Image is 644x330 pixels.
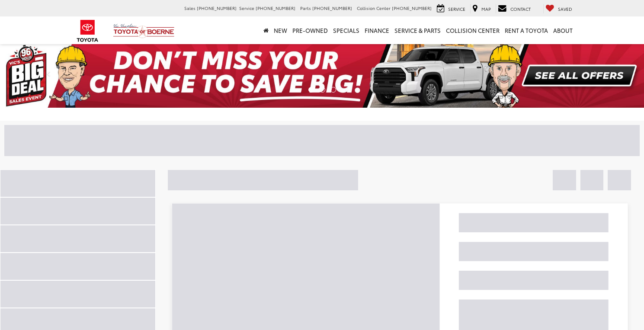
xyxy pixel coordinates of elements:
[543,4,574,13] a: My Saved Vehicles
[261,16,271,44] a: Home
[71,17,104,45] img: Toyota
[392,16,443,44] a: Service & Parts: Opens in a new tab
[312,5,352,11] span: [PHONE_NUMBER]
[448,6,465,12] span: Service
[435,4,468,13] a: Service
[330,16,362,44] a: Specials
[551,16,575,44] a: About
[197,5,237,11] span: [PHONE_NUMBER]
[558,6,572,12] span: Saved
[443,16,502,44] a: Collision Center
[362,16,392,44] a: Finance
[510,6,531,12] span: Contact
[470,4,493,13] a: Map
[300,5,311,11] span: Parts
[496,4,533,13] a: Contact
[290,16,330,44] a: Pre-Owned
[392,5,432,11] span: [PHONE_NUMBER]
[357,5,391,11] span: Collision Center
[256,5,295,11] span: [PHONE_NUMBER]
[113,23,175,38] img: Vic Vaughan Toyota of Boerne
[184,5,195,11] span: Sales
[481,6,491,12] span: Map
[239,5,254,11] span: Service
[271,16,290,44] a: New
[502,16,551,44] a: Rent a Toyota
